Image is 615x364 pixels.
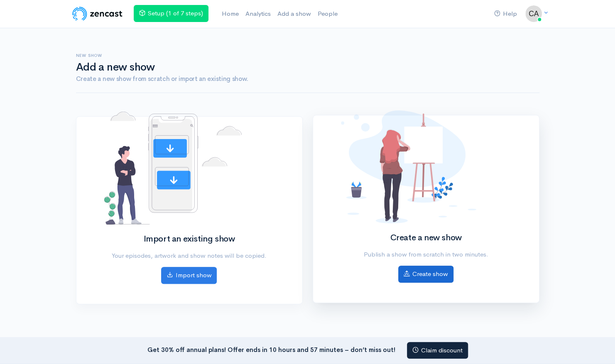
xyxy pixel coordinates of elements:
img: No shows added [341,110,476,223]
h2: Create a new show [341,233,511,242]
a: People [314,5,341,23]
a: Create show [398,266,453,283]
h4: Create a new show from scratch or import an existing show. [76,76,539,83]
strong: Get 30% off annual plans! Offer ends in 10 hours and 57 minutes – don’t miss out! [147,345,395,353]
p: Your episodes, artwork and show notes will be copied. [104,251,274,261]
img: No shows added [104,112,242,225]
a: Add a show [274,5,314,23]
a: Help [491,5,520,23]
a: Claim discount [407,342,468,359]
a: Analytics [242,5,274,23]
h1: Add a new show [76,61,539,73]
p: Publish a show from scratch in two minutes. [341,250,511,259]
a: Setup (1 of 7 steps) [134,5,208,22]
h2: Import an existing show [104,235,274,244]
h6: New show [76,53,539,58]
a: Import show [161,267,217,284]
a: Home [218,5,242,23]
img: ... [525,5,542,22]
img: ZenCast Logo [71,5,124,22]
